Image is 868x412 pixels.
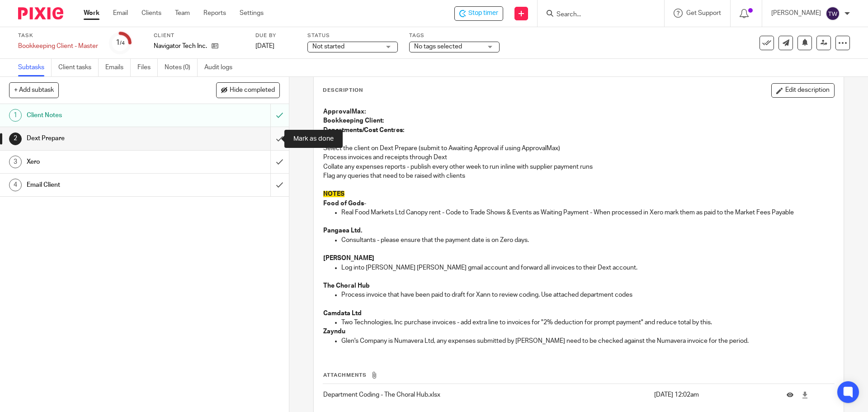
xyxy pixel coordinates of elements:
label: Task [18,32,98,39]
label: Client [154,32,244,39]
p: Real Food Markets Ltd Canopy rent - Code to Trade Shows & Events as Waiting Payment - When proces... [341,208,834,217]
p: Consultants - please ensure that the payment date is on Zero days. [341,236,834,245]
strong: Bookkeeping Client: [323,118,384,124]
p: Two Technologies, Inc purchase invoices - add extra line to invoices for "2% deduction for prompt... [341,318,834,327]
img: svg%3E [826,6,840,21]
span: Stop timer [468,9,498,18]
strong: Food of Gods [323,200,364,207]
button: Edit description [771,83,835,98]
p: Process invoices and receipts through Dext [323,153,834,162]
div: 4 [9,179,22,191]
strong: Zayndu [323,328,345,335]
small: /4 [120,41,125,46]
div: 3 [9,156,22,168]
div: Navigator Tech Inc. - Bookkeeping Client - Master [454,6,503,21]
a: Emails [105,59,131,76]
button: + Add subtask [9,82,59,98]
a: Reports [203,9,226,18]
a: Email [113,9,128,18]
span: NOTES [323,191,344,197]
p: [DATE] 12:02am [654,390,773,399]
button: Hide completed [216,82,280,98]
a: Files [137,59,158,76]
label: Status [307,32,398,39]
h1: Email Client [27,178,183,192]
p: Collate any expenses reports - publish every other week to run inline with supplier payment runs [323,162,834,171]
div: 1 [116,38,125,48]
span: Hide completed [230,87,275,94]
p: Description [323,87,363,94]
a: Clients [142,9,161,18]
p: Log into [PERSON_NAME] [PERSON_NAME] gmail account and forward all invoices to their Dext account. [341,263,834,272]
p: Navigator Tech Inc. [154,42,207,51]
p: Process invoice that have been paid to draft for Xann to review coding. Use attached department c... [341,290,834,299]
img: Pixie [18,7,63,19]
strong: Camdata Ltd [323,310,362,317]
p: Select the client on Dext Prepare (submit to Awaiting Approval if using ApprovalMax) [323,144,834,153]
input: Search [556,11,637,19]
h1: Client Notes [27,109,183,122]
strong: Departments/Cost Centres: [323,127,404,133]
h1: Dext Prepare [27,132,183,145]
a: Download [802,390,808,399]
strong: [PERSON_NAME] [323,255,374,261]
strong: ApprovalMax: [323,109,366,115]
p: Flag any queries that need to be raised with clients [323,171,834,180]
div: 1 [9,109,22,122]
a: Audit logs [204,59,239,76]
a: Subtasks [18,59,52,76]
span: Get Support [686,10,721,16]
span: Not started [312,43,344,50]
p: Glen's Company is Numavera Ltd, any expenses submitted by [PERSON_NAME] need to be checked agains... [341,336,834,346]
label: Due by [255,32,296,39]
a: Work [84,9,99,18]
h1: Xero [27,155,183,169]
div: 2 [9,133,22,145]
span: Attachments [323,373,367,378]
span: No tags selected [414,43,462,50]
a: Team [175,9,190,18]
p: Department Coding - The Choral Hub.xlsx [323,390,649,399]
a: Notes (0) [165,59,198,76]
a: Client tasks [58,59,99,76]
span: [DATE] [255,43,274,49]
label: Tags [409,32,500,39]
p: - [323,199,834,208]
a: Settings [240,9,264,18]
strong: The Choral Hub [323,283,370,289]
p: [PERSON_NAME] [771,9,821,18]
div: Bookkeeping Client - Master [18,42,98,51]
strong: Pangaea Ltd. [323,227,362,234]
